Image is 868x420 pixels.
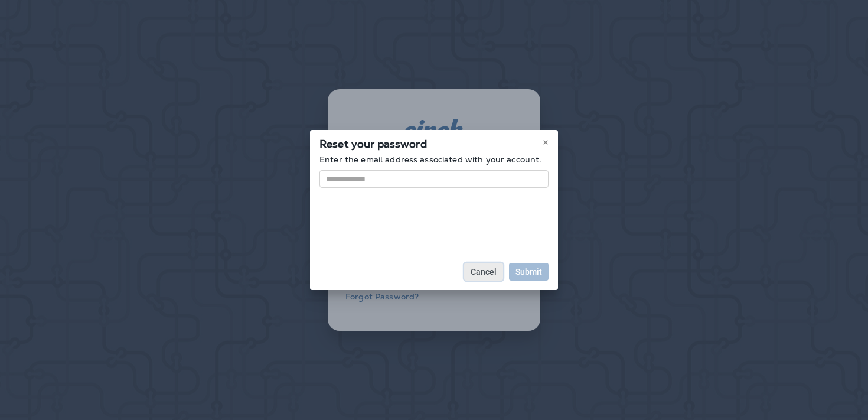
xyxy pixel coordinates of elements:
[319,155,549,164] p: Enter the email address associated with your account.
[319,197,499,243] iframe: reCAPTCHA
[464,263,503,281] button: Cancel
[471,268,497,276] span: Cancel
[509,263,549,281] button: Submit
[310,130,558,155] div: Reset your password
[515,268,542,276] span: Submit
